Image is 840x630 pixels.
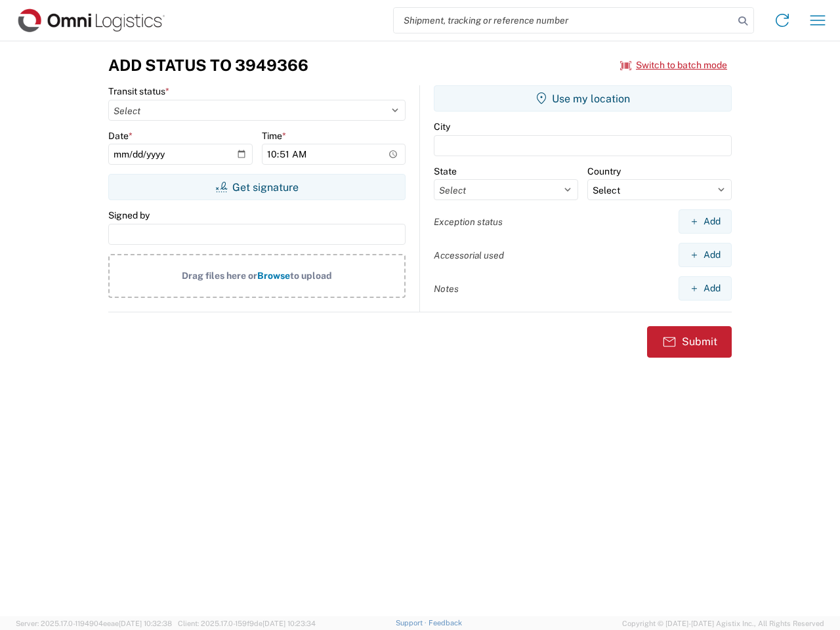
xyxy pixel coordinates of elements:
[178,619,316,627] span: Client: 2025.17.0-159f9de
[434,85,732,112] button: Use my location
[108,174,406,200] button: Get signature
[434,249,504,261] label: Accessorial used
[396,619,429,627] a: Support
[262,130,286,142] label: Time
[647,326,732,358] button: Submit
[257,270,290,281] span: Browse
[119,619,172,627] span: [DATE] 10:32:38
[108,130,133,142] label: Date
[16,619,172,627] span: Server: 2025.17.0-1194904eeae
[182,270,257,281] span: Drag files here or
[434,283,459,295] label: Notes
[108,85,169,97] label: Transit status
[434,121,450,133] label: City
[587,165,621,177] label: Country
[429,619,462,627] a: Feedback
[620,54,727,76] button: Switch to batch mode
[679,243,732,267] button: Add
[108,209,150,221] label: Signed by
[679,209,732,234] button: Add
[262,619,316,627] span: [DATE] 10:23:34
[290,270,332,281] span: to upload
[622,618,824,629] span: Copyright © [DATE]-[DATE] Agistix Inc., All Rights Reserved
[394,8,734,33] input: Shipment, tracking or reference number
[108,56,308,75] h3: Add Status to 3949366
[679,276,732,301] button: Add
[434,165,457,177] label: State
[434,216,503,228] label: Exception status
